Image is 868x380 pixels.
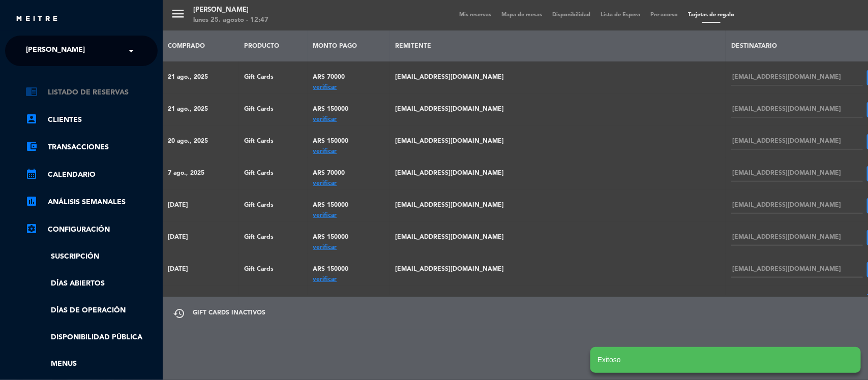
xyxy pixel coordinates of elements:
a: account_boxClientes [25,114,158,126]
i: chrome_reader_mode [25,85,38,98]
span: [PERSON_NAME] [26,40,85,61]
i: account_box [25,113,38,125]
a: Días de Operación [25,305,158,316]
a: account_balance_walletTransacciones [25,141,158,153]
i: assessment [25,195,38,207]
a: Disponibilidad pública [25,332,158,343]
i: settings_applications [25,223,38,235]
notyf-toast: Exitoso [590,347,861,373]
a: chrome_reader_modeListado de Reservas [25,86,158,99]
a: Menus [25,358,158,370]
i: calendar_month [25,168,38,180]
a: Configuración [25,224,158,236]
a: Días abiertos [25,278,158,290]
a: assessmentANÁLISIS SEMANALES [25,196,158,208]
a: calendar_monthCalendario [25,169,158,181]
a: Suscripción [25,251,158,263]
i: account_balance_wallet [25,140,38,152]
img: MEITRE [15,15,58,23]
